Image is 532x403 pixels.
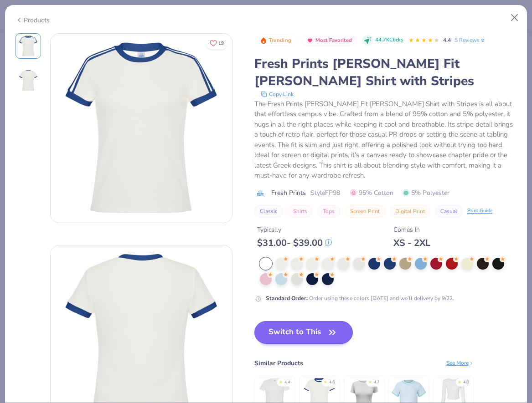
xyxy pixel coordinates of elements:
[446,359,474,367] div: See More
[368,379,372,383] div: ★
[458,379,461,383] div: ★
[15,15,50,25] div: Products
[315,38,352,43] span: Most Favorited
[506,9,523,26] button: Close
[393,237,430,249] div: XS - 2XL
[455,36,486,44] a: 5 Reviews
[443,36,451,44] span: 4.4
[218,41,224,46] span: 19
[17,70,39,92] img: Back
[467,207,493,215] div: Print Guide
[350,188,393,198] span: 95% Cotton
[329,379,335,386] div: 4.6
[206,36,228,50] button: Like
[375,36,403,44] span: 44.7K Clicks
[435,205,463,218] button: Casual
[463,379,469,386] div: 4.8
[317,205,340,218] button: Tops
[284,379,290,386] div: 4.4
[254,358,303,368] div: Similar Products
[310,188,340,198] span: Style FP98
[345,205,385,218] button: Screen Print
[271,188,306,198] span: Fresh Prints
[269,38,291,43] span: Trending
[302,35,357,46] button: Badge Button
[254,205,283,218] button: Classic
[254,321,353,344] button: Switch to This
[258,90,296,99] button: copy to clipboard
[374,379,379,386] div: 4.7
[257,237,332,249] div: $ 31.00 - $ 39.00
[260,37,267,44] img: Trending sort
[254,189,267,197] img: brand logo
[324,379,327,383] div: ★
[17,35,39,57] img: Front
[257,225,332,235] div: Typically
[408,33,439,48] div: 4.4 Stars
[254,99,517,181] div: The Fresh Prints [PERSON_NAME] Fit [PERSON_NAME] Shirt with Stripes is all about that effortless ...
[266,295,308,302] strong: Standard Order :
[390,205,430,218] button: Digital Print
[254,55,517,90] div: Fresh Prints [PERSON_NAME] Fit [PERSON_NAME] Shirt with Stripes
[255,35,296,46] button: Badge Button
[393,225,430,235] div: Comes In
[403,188,449,198] span: 5% Polyester
[266,294,454,302] div: Order using these colors [DATE] and we’ll delivery by 9/22.
[288,205,313,218] button: Shirts
[279,379,283,383] div: ★
[306,37,314,44] img: Most Favorited sort
[51,37,232,219] img: Front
